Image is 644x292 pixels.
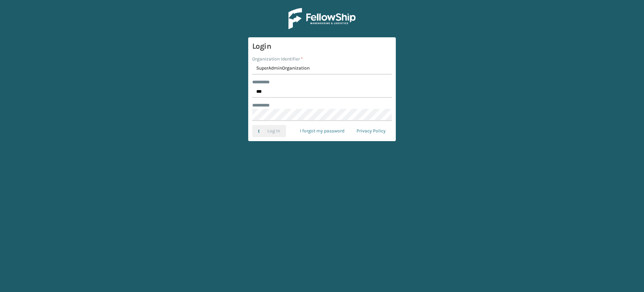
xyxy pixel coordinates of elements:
label: Organization Identifier [252,55,303,62]
button: Log In [252,125,286,137]
a: I forgot my password [294,125,351,137]
a: Privacy Policy [351,125,392,137]
h3: Login [252,41,392,51]
img: Logo [288,8,356,29]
